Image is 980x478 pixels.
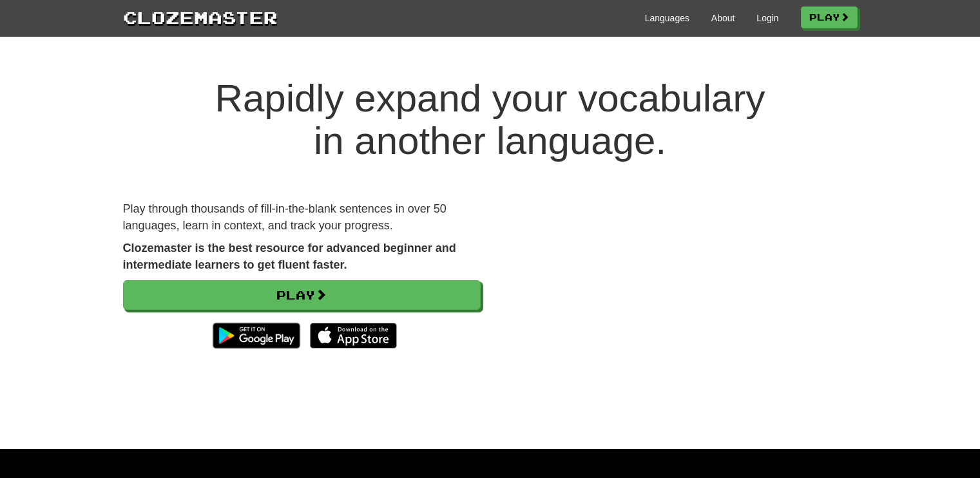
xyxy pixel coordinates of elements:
a: Clozemaster [123,5,278,29]
a: Languages [645,12,689,24]
img: Download_on_the_App_Store_Badge_US-UK_135x40-25178aeef6eb6b83b96f5f2d004eda3bffbb37122de64afbaef7... [310,323,397,349]
a: Play [801,6,858,28]
a: Login [756,12,778,24]
p: Play through thousands of fill-in-the-blank sentences in over 50 languages, learn in context, and... [123,201,481,234]
a: About [711,12,735,24]
strong: Clozemaster is the best resource for advanced beginner and intermediate learners to get fluent fa... [123,242,456,271]
a: Play [123,280,481,310]
img: Get it on Google Play [206,316,306,355]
